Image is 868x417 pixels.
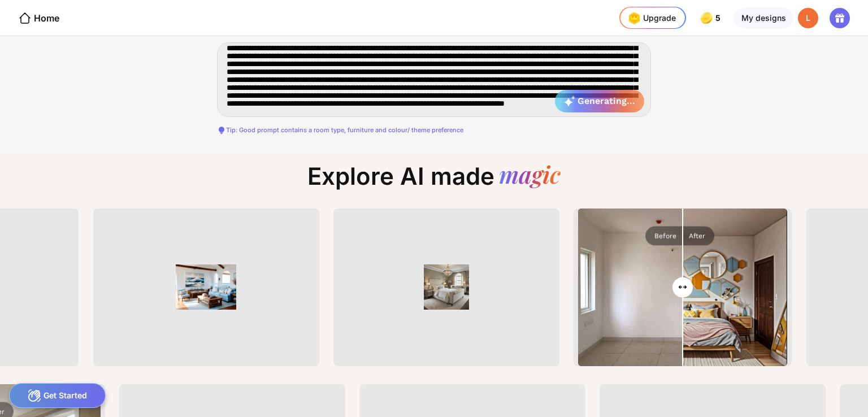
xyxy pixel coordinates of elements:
[625,9,676,27] div: Upgrade
[798,8,818,28] div: L
[404,264,489,310] img: Thumbnailexplore-image9.png
[18,11,59,25] div: Home
[578,208,790,366] img: After image
[298,162,570,199] div: Explore AI made
[499,162,561,190] div: magic
[9,383,106,408] div: Get Started
[217,126,651,135] div: Tip: Good prompt contains a room type, furniture and colour/ theme preference
[164,264,249,310] img: ThumbnailOceanlivingroom.png
[625,9,643,27] img: upgrade-nav-btn-icon.gif
[734,8,793,28] div: My designs
[715,14,723,23] span: 5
